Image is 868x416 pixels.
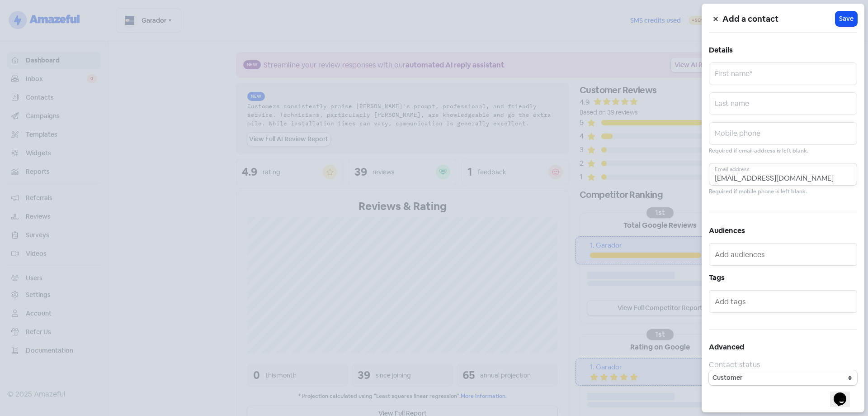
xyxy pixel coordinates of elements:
iframe: chat widget [830,380,859,407]
h5: Tags [709,271,857,285]
h5: Audiences [709,224,857,238]
span: Save [839,14,854,24]
input: First name [709,62,857,85]
small: Required if mobile phone is left blank. [709,187,807,196]
input: Last name [709,92,857,115]
h5: Add a contact [722,12,835,26]
input: Email address [709,163,857,186]
input: Add audiences [715,247,853,262]
input: Mobile phone [709,122,857,145]
div: Contact status [709,359,857,370]
h5: Details [709,43,857,57]
button: Save [835,11,857,26]
input: Add tags [715,294,853,309]
h5: Advanced [709,340,857,354]
small: Required if email address is left blank. [709,147,808,155]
